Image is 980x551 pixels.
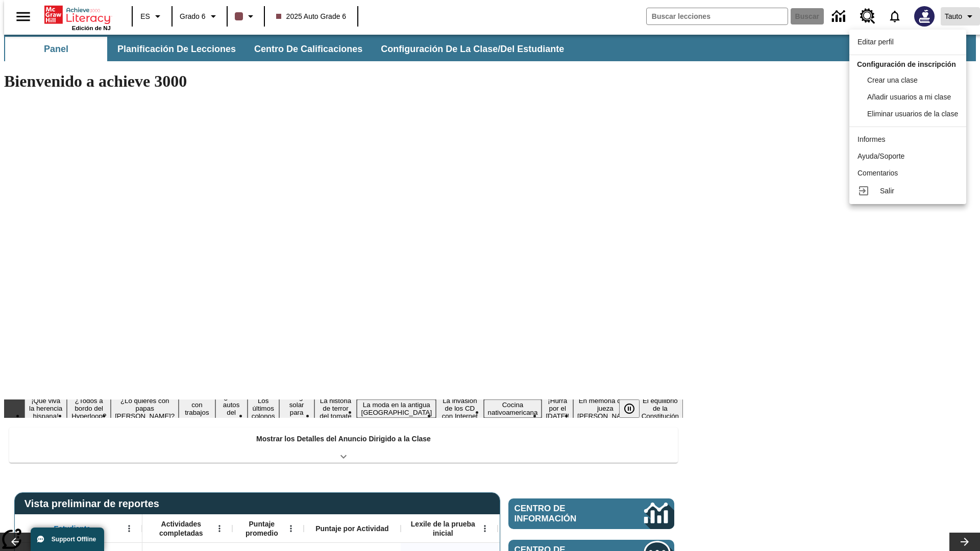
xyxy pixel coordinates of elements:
[857,169,898,177] span: Comentarios
[857,60,956,68] span: Configuración de inscripción
[867,76,918,84] span: Crear una clase
[857,38,894,46] span: Editar perfil
[867,93,951,101] span: Añadir usuarios a mi clase
[867,110,958,118] span: Eliminar usuarios de la clase
[857,152,904,160] span: Ayuda/Soporte
[880,187,894,195] span: Salir
[857,135,885,143] span: Informes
